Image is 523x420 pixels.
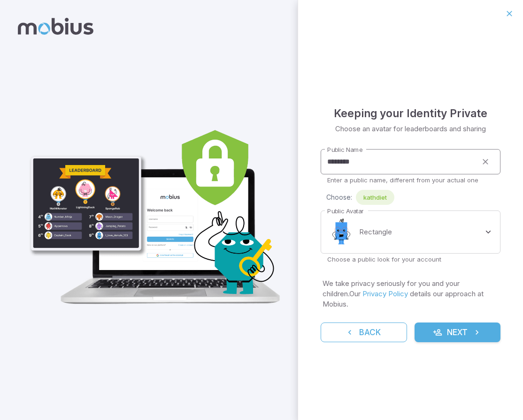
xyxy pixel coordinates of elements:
[415,322,501,342] button: Next
[477,153,494,170] button: clear
[359,227,392,237] p: Rectangle
[323,278,499,309] p: We take privacy seriously for you and your children. Our details our approach at Mobius.
[326,190,500,205] div: Choose:
[321,322,407,342] button: Back
[327,218,355,246] img: rectangle.svg
[334,105,487,122] h4: Keeping your Identity Private
[335,124,486,134] p: Choose an avatar for leaderboards and sharing
[327,255,494,263] p: Choose a public look for your account
[356,193,394,202] span: kathdiet
[26,108,286,310] img: parent_3-illustration
[362,289,408,298] a: Privacy Policy
[327,176,494,184] p: Enter a public name, different from your actual one
[356,190,394,205] div: kathdiet
[327,207,363,216] label: Public Avatar
[327,145,362,154] label: Public Name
